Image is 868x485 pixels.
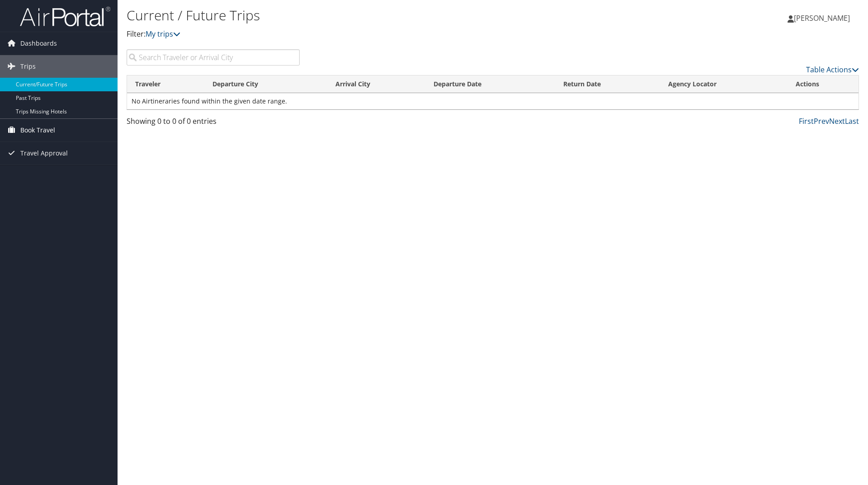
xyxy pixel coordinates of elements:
[20,142,68,165] span: Travel Approval
[845,116,859,126] a: Last
[660,75,788,93] th: Agency Locator: activate to sort column ascending
[20,6,110,27] img: airportal-logo.png
[20,55,36,78] span: Trips
[799,116,814,126] a: First
[814,116,829,126] a: Prev
[127,116,300,131] div: Showing 0 to 0 of 0 entries
[829,116,845,126] a: Next
[127,75,204,93] th: Traveler: activate to sort column ascending
[146,29,180,39] a: My trips
[788,75,859,93] th: Actions
[425,75,555,93] th: Departure Date: activate to sort column descending
[794,13,850,23] span: [PERSON_NAME]
[127,28,615,40] p: Filter:
[555,75,660,93] th: Return Date: activate to sort column ascending
[127,49,300,66] input: Search Traveler or Arrival City
[806,65,859,75] a: Table Actions
[127,6,615,25] h1: Current / Future Trips
[327,75,425,93] th: Arrival City: activate to sort column ascending
[788,5,859,32] a: [PERSON_NAME]
[127,93,859,109] td: No Airtineraries found within the given date range.
[20,32,57,55] span: Dashboards
[204,75,327,93] th: Departure City: activate to sort column ascending
[20,119,55,141] span: Book Travel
